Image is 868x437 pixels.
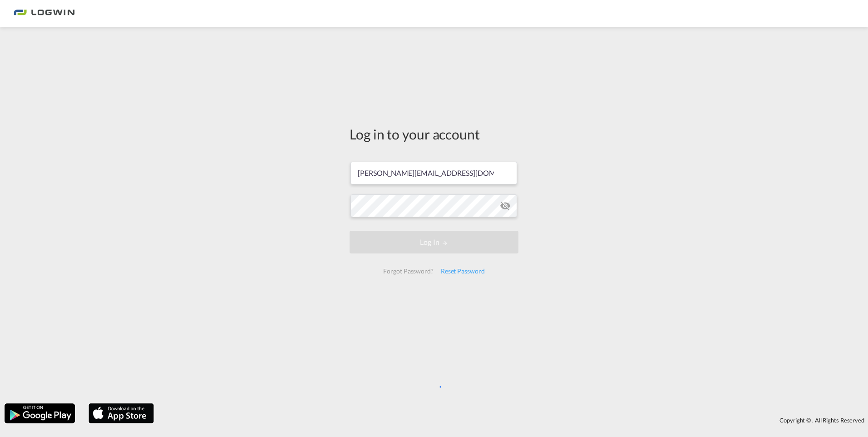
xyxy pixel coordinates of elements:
[437,263,488,279] div: Reset Password
[350,162,517,184] input: Enter email/phone number
[380,263,437,279] div: Forgot Password?
[158,412,868,428] div: Copyright © . All Rights Reserved
[14,4,75,24] img: bc73a0e0d8c111efacd525e4c8ad7d32.png
[350,124,518,144] div: Log in to your account
[4,402,76,424] img: google.png
[350,231,518,253] button: LOGIN
[88,402,155,424] img: apple.png
[500,200,511,211] md-icon: icon-eye-off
